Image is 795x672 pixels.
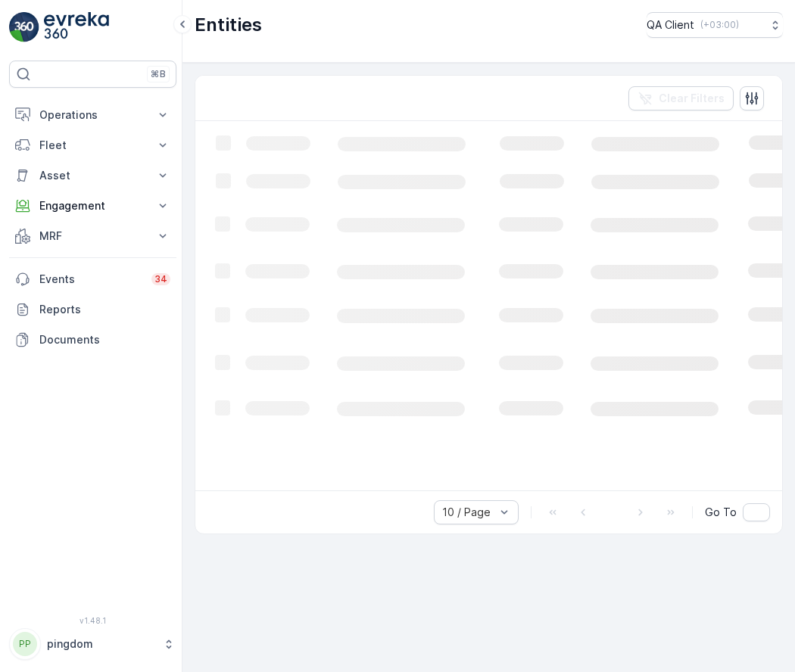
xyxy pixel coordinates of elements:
button: Clear Filters [628,86,734,110]
p: QA Client [647,17,694,33]
button: PPpingdom [9,628,176,660]
a: Reports [9,294,176,325]
button: Fleet [9,130,176,160]
span: Go To [705,505,737,520]
button: MRF [9,221,176,251]
button: Asset [9,160,176,191]
img: logo [9,12,39,42]
p: pingdom [47,636,155,652]
p: Operations [39,107,146,123]
span: v 1.48.1 [9,616,176,625]
p: Engagement [39,198,146,213]
p: MRF [39,229,146,244]
button: Engagement [9,191,176,221]
a: Documents [9,325,176,355]
p: ⌘B [151,68,166,80]
p: 34 [154,273,167,285]
a: Events34 [9,264,176,294]
button: Operations [9,100,176,130]
p: Reports [39,302,170,317]
div: PP [13,632,37,656]
p: Entities [195,13,262,37]
p: Clear Filters [659,91,725,106]
p: Events [39,272,142,287]
p: Asset [39,168,146,183]
img: logo_light-DOdMpM7g.png [44,12,109,42]
button: QA Client(+03:00) [647,12,783,38]
p: Documents [39,332,170,347]
p: ( +03:00 ) [700,19,739,31]
p: Fleet [39,138,146,153]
